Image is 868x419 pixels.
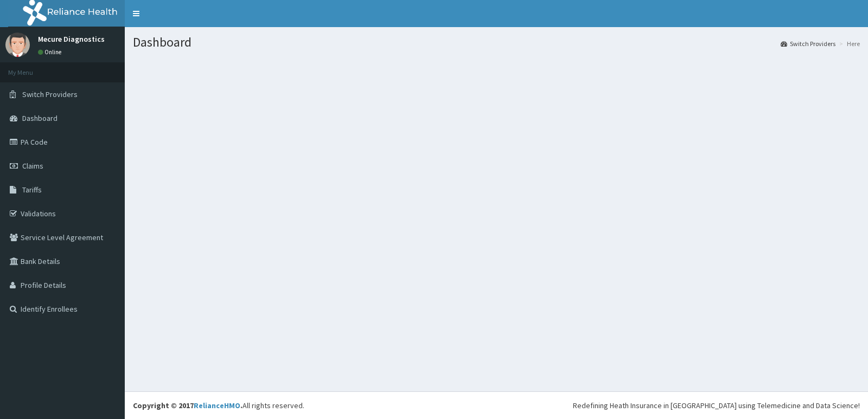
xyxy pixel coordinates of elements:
[781,39,835,48] a: Switch Providers
[133,35,860,49] h1: Dashboard
[38,48,64,56] a: Online
[38,35,105,43] p: Mecure Diagnostics
[837,39,860,48] li: Here
[22,89,78,99] span: Switch Providers
[22,185,42,195] span: Tariffs
[194,401,240,410] a: RelianceHMO
[573,400,860,411] div: Redefining Heath Insurance in [GEOGRAPHIC_DATA] using Telemedicine and Data Science!
[22,113,58,123] span: Dashboard
[133,401,242,410] strong: Copyright © 2017 .
[22,161,43,171] span: Claims
[125,391,868,419] footer: All rights reserved.
[5,33,30,57] img: User Image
